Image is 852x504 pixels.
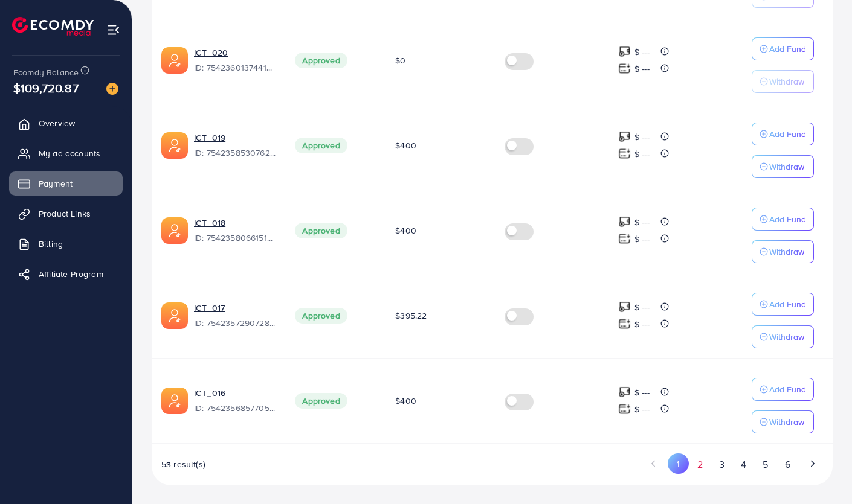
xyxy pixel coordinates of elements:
a: ICT_017 [194,302,276,314]
p: Add Fund [769,297,806,311]
span: My ad accounts [39,147,100,159]
span: ID: 7542357290728538119 [194,317,276,329]
a: ICT_020 [194,46,276,59]
img: top-up amount [618,301,631,313]
p: $ --- [634,62,650,76]
img: top-up amount [618,386,631,398]
span: Approved [295,393,347,409]
ul: Pagination [643,453,823,476]
span: $109,720.87 [13,79,79,97]
span: $395.22 [395,310,427,322]
button: Go to page 1 [668,453,689,474]
a: Billing [9,232,123,256]
p: Add Fund [769,127,806,141]
span: Product Links [39,208,91,220]
span: ID: 7542356857705234439 [194,402,276,414]
p: $ --- [634,300,650,314]
span: Billing [39,238,63,250]
img: ic-ads-acc.e4c84228.svg [161,388,188,414]
a: Overview [9,111,123,135]
img: top-up amount [618,147,631,160]
a: My ad accounts [9,141,123,165]
span: $400 [395,225,416,237]
p: Withdraw [769,244,804,259]
a: ICT_019 [194,132,276,144]
p: Add Fund [769,212,806,226]
button: Add Fund [752,37,814,60]
button: Go to page 2 [689,453,711,476]
p: Withdraw [769,330,804,344]
span: Approved [295,138,347,153]
p: Withdraw [769,159,804,174]
span: Approved [295,53,347,68]
button: Go to page 5 [755,453,776,476]
img: top-up amount [618,403,631,415]
button: Go to page 3 [711,453,732,476]
p: $ --- [634,147,650,161]
img: ic-ads-acc.e4c84228.svg [161,132,188,159]
a: Affiliate Program [9,262,123,286]
iframe: Chat [801,450,843,495]
button: Withdraw [752,240,814,263]
button: Add Fund [752,123,814,145]
span: Approved [295,308,347,324]
p: Add Fund [769,382,806,397]
p: $ --- [634,402,650,416]
button: Add Fund [752,293,814,316]
span: Affiliate Program [39,268,103,280]
a: Product Links [9,202,123,226]
p: $ --- [634,130,650,144]
button: Withdraw [752,325,814,348]
div: <span class='underline'>ICT_018</span></br>7542358066151374849 [194,217,276,244]
p: Add Fund [769,42,806,56]
p: $ --- [634,45,650,59]
span: ID: 7542358066151374849 [194,232,276,244]
span: $0 [395,54,405,66]
span: Overview [39,117,75,129]
a: ICT_016 [194,387,276,399]
p: $ --- [634,385,650,400]
div: <span class='underline'>ICT_016</span></br>7542356857705234439 [194,387,276,415]
img: top-up amount [618,215,631,228]
button: Add Fund [752,378,814,401]
img: top-up amount [618,130,631,143]
p: Withdraw [769,74,804,89]
img: logo [12,17,94,36]
img: top-up amount [618,62,631,75]
div: <span class='underline'>ICT_020</span></br>7542360137441312784 [194,46,276,74]
button: Add Fund [752,208,814,231]
span: 53 result(s) [161,458,205,470]
img: top-up amount [618,232,631,245]
span: $400 [395,395,416,407]
div: <span class='underline'>ICT_017</span></br>7542357290728538119 [194,302,276,330]
button: Withdraw [752,410,814,433]
div: <span class='underline'>ICT_019</span></br>7542358530762915858 [194,132,276,159]
img: top-up amount [618,317,631,330]
img: image [106,83,118,95]
img: ic-ads-acc.e4c84228.svg [161,47,188,74]
p: $ --- [634,317,650,331]
p: $ --- [634,215,650,229]
button: Withdraw [752,155,814,178]
img: menu [106,23,120,37]
img: top-up amount [618,45,631,58]
span: ID: 7542358530762915858 [194,147,276,159]
img: ic-ads-acc.e4c84228.svg [161,217,188,244]
span: $400 [395,139,416,152]
p: $ --- [634,232,650,246]
span: Payment [39,177,73,190]
p: Withdraw [769,415,804,429]
button: Go to page 6 [776,453,798,476]
a: Payment [9,171,123,196]
span: ID: 7542360137441312784 [194,62,276,74]
button: Withdraw [752,70,814,93]
span: Approved [295,223,347,238]
img: ic-ads-acc.e4c84228.svg [161,302,188,329]
span: Ecomdy Balance [13,66,79,78]
button: Go to page 4 [733,453,755,476]
a: ICT_018 [194,217,276,229]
